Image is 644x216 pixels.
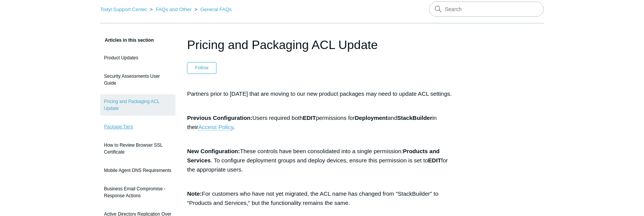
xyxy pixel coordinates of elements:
strong: StackBuilder [397,115,433,121]
li: Todyl Support Center [100,7,148,12]
a: Product Updates [100,51,176,65]
a: Access Policy [198,124,233,131]
a: FAQs and Other [156,7,192,12]
input: Search [429,2,544,17]
button: Follow Article [187,62,216,74]
a: Mobile Agent DNS Requirements [100,163,176,178]
a: Pricing and Packaging ACL Update [100,94,176,116]
p: Partners prior to [DATE] that are moving to our new product packages may need to update ACL setti... [187,89,457,108]
h1: Pricing and Packaging ACL Update [187,36,457,54]
strong: EDIT [428,157,441,164]
li: FAQs and Other [148,7,193,12]
p: For customers who have not yet migrated, the ACL name has changed from "StackBuilder" to "Product... [187,189,457,208]
li: General FAQs [193,7,232,12]
strong: Note: [187,190,202,197]
strong: Deployment [355,115,388,121]
a: Todyl Support Center [100,7,147,12]
span: Articles in this section [100,38,154,43]
strong: Products and Services [187,148,439,164]
a: How to Review Browser SSL Certificate [100,138,176,159]
strong: Previous Configuration: [187,115,252,121]
a: Package Tiers [100,119,176,134]
p: These controls have been consolidated into a single permission: . To configure deployment groups ... [187,147,457,183]
strong: New Configuration: [187,148,240,154]
a: General FAQs [200,7,232,12]
strong: EDIT [303,115,316,121]
p: Users required both permissions for and in their . [187,113,457,141]
a: Security Assessments User Guide [100,69,176,90]
a: Business Email Compromise - Response Actions [100,182,176,203]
